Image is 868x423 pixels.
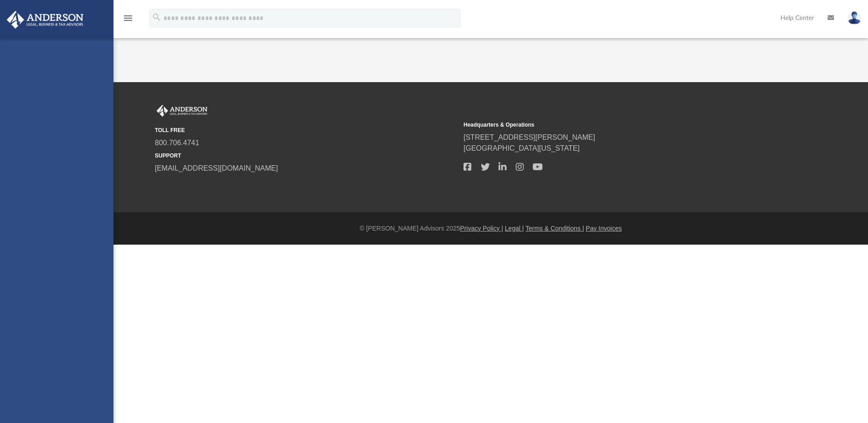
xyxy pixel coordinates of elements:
a: Privacy Policy | [460,225,503,232]
a: Pay Invoices [586,225,621,232]
small: Headquarters & Operations [464,121,766,129]
a: Legal | [505,225,524,232]
a: [STREET_ADDRESS][PERSON_NAME] [464,133,595,141]
small: TOLL FREE [155,126,457,134]
a: menu [123,17,133,24]
a: 800.706.4741 [155,139,199,147]
i: search [152,12,162,22]
img: Anderson Advisors Platinum Portal [155,105,209,117]
a: Terms & Conditions | [526,225,584,232]
i: menu [123,13,133,24]
a: [GEOGRAPHIC_DATA][US_STATE] [464,144,580,152]
small: SUPPORT [155,152,457,160]
img: Anderson Advisors Platinum Portal [4,11,86,29]
img: User Pic [848,11,861,25]
div: © [PERSON_NAME] Advisors 2025 [113,224,868,233]
a: [EMAIL_ADDRESS][DOMAIN_NAME] [155,164,278,172]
